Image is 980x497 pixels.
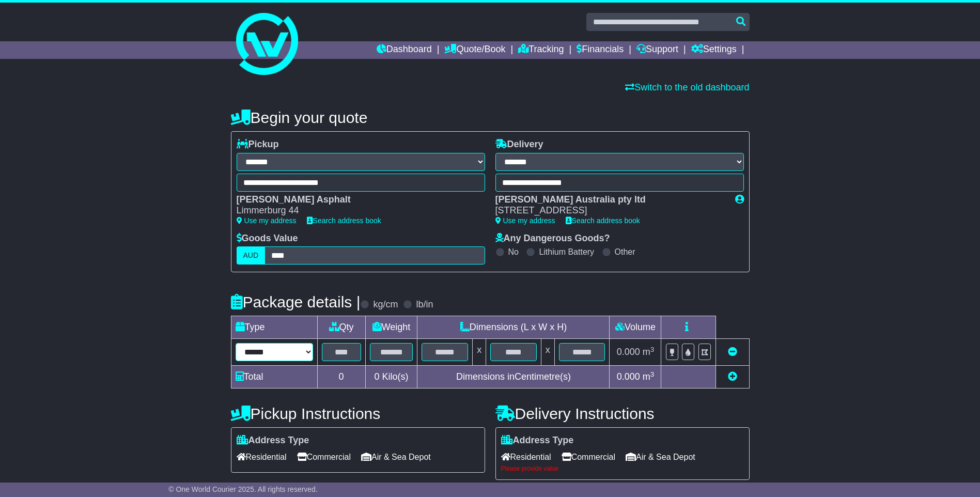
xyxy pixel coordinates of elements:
span: Residential [501,449,551,465]
div: [PERSON_NAME] Asphalt [237,194,475,206]
label: Delivery [495,139,543,150]
span: m [643,371,655,382]
label: AUD [237,246,266,265]
div: [PERSON_NAME] Australia pty ltd [495,194,725,206]
td: Qty [317,316,365,339]
td: Type [231,316,317,339]
h4: Pickup Instructions [231,405,485,422]
label: Pickup [237,139,279,150]
td: x [541,339,554,366]
td: Total [231,366,317,389]
a: Search address book [566,216,640,225]
label: Address Type [237,435,309,446]
span: © One World Courier 2025. All rights reserved. [168,485,318,493]
span: Commercial [562,449,615,465]
h4: Package details | [231,293,361,310]
label: Any Dangerous Goods? [495,233,610,244]
label: No [508,247,519,257]
label: Lithium Battery [539,247,594,257]
td: Volume [610,316,661,339]
a: Search address book [307,216,381,225]
label: kg/cm [373,299,398,310]
a: Remove this item [728,347,737,357]
td: x [473,339,486,366]
h4: Begin your quote [231,109,750,126]
a: Use my address [237,216,297,225]
a: Support [636,41,678,59]
span: Air & Sea Depot [626,449,695,465]
label: Other [615,247,635,257]
a: Switch to the old dashboard [625,82,749,92]
label: lb/in [416,299,433,310]
a: Settings [691,41,737,59]
label: Address Type [501,435,574,446]
label: Goods Value [237,233,298,244]
sup: 3 [650,346,655,353]
td: Weight [365,316,417,339]
div: Limmerburg 44 [237,205,475,216]
sup: 3 [650,370,655,378]
a: Financials [577,41,624,59]
td: 0 [317,366,365,389]
div: Please provide value [501,465,744,472]
span: 0.000 [617,371,640,382]
span: Commercial [297,449,351,465]
a: Add new item [728,371,737,382]
div: [STREET_ADDRESS] [495,205,725,216]
a: Tracking [518,41,564,59]
td: Dimensions in Centimetre(s) [417,366,610,389]
h4: Delivery Instructions [495,405,750,422]
span: 0 [374,371,379,382]
a: Quote/Book [444,41,505,59]
span: m [643,347,655,357]
td: Kilo(s) [365,366,417,389]
a: Dashboard [377,41,432,59]
td: Dimensions (L x W x H) [417,316,610,339]
a: Use my address [495,216,555,225]
span: 0.000 [617,347,640,357]
span: Residential [237,449,287,465]
span: Air & Sea Depot [361,449,431,465]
